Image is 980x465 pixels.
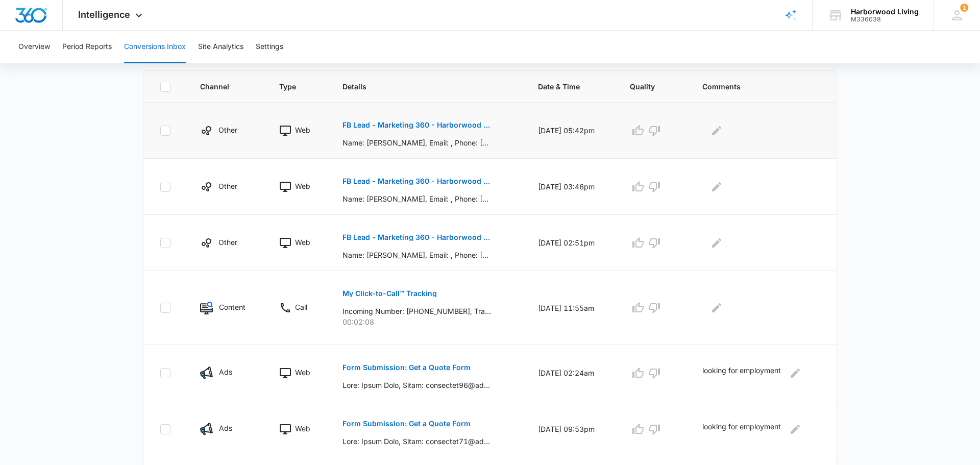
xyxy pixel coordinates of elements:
[198,31,243,63] button: Site Analytics
[342,81,499,92] span: Details
[342,234,491,241] p: FB Lead - Marketing 360 - Harborwood Living
[526,159,618,215] td: [DATE] 03:46pm
[342,355,471,380] button: Form Submission: Get a Quote Form
[219,302,246,312] p: Content
[342,121,491,129] p: FB Lead - Marketing 360 - Harborwood Living
[295,367,310,378] p: Web
[342,411,471,436] button: Form Submission: Get a Quote Form
[342,169,491,193] button: FB Lead - Marketing 360 - Harborwood Living
[18,31,50,63] button: Overview
[342,250,491,260] p: Name: [PERSON_NAME], Email: , Phone: [PHONE_NUMBER] Are you reaching out for yourself or someone ...
[342,364,471,371] p: Form Submission: Get a Quote Form
[526,103,618,159] td: [DATE] 05:42pm
[708,123,725,139] button: Edit Comments
[708,300,725,316] button: Edit Comments
[787,421,803,437] button: Edit Comments
[295,181,310,191] p: Web
[342,290,437,297] p: My Click-to-Call™ Tracking
[295,423,310,434] p: Web
[342,178,491,185] p: FB Lead - Marketing 360 - Harborwood Living
[630,81,663,92] span: Quality
[526,271,618,345] td: [DATE] 11:55am
[218,237,237,248] p: Other
[342,420,471,427] p: Form Submission: Get a Quote Form
[342,316,513,327] p: 00:02:08
[218,125,237,135] p: Other
[342,306,491,316] p: Incoming Number: [PHONE_NUMBER], Tracking Number: [PHONE_NUMBER], Ring To: [PHONE_NUMBER], Caller...
[526,345,618,401] td: [DATE] 02:24am
[538,81,591,92] span: Date & Time
[295,237,310,248] p: Web
[342,225,491,250] button: FB Lead - Marketing 360 - Harborwood Living
[342,436,491,447] p: Lore: Ipsum Dolo, Sitam: consectet71@adipi.eli, Seddo: 3389516098, Eiusm tempori utl etd magnaali...
[851,16,919,23] div: account id
[526,401,618,457] td: [DATE] 09:53pm
[526,215,618,271] td: [DATE] 02:51pm
[342,193,491,204] p: Name: [PERSON_NAME], Email: , Phone: [PHONE_NUMBER] Are you reaching out for yourself or someone ...
[200,81,240,92] span: Channel
[78,9,130,20] span: Intelligence
[295,125,310,135] p: Web
[219,423,232,433] p: Ads
[342,281,437,306] button: My Click-to-Call™ Tracking
[851,8,919,16] div: account name
[787,365,803,381] button: Edit Comments
[342,113,491,137] button: FB Lead - Marketing 360 - Harborwood Living
[295,302,307,312] p: Call
[218,181,237,191] p: Other
[708,179,725,195] button: Edit Comments
[702,365,781,381] p: looking for employment
[342,380,491,390] p: Lore: Ipsum Dolo, Sitam: consectet96@adipi.eli, Seddo: 6567192968, Eiusm tempori utl etd magnaali...
[708,235,725,251] button: Edit Comments
[62,31,112,63] button: Period Reports
[702,81,805,92] span: Comments
[219,366,232,377] p: Ads
[960,4,968,12] span: 1
[960,4,968,12] div: notifications count
[342,137,491,148] p: Name: [PERSON_NAME], Email: , Phone: [PHONE_NUMBER] Are you reaching out for yourself or someone ...
[702,421,781,437] p: looking for employment
[256,31,283,63] button: Settings
[279,81,303,92] span: Type
[124,31,186,63] button: Conversions Inbox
